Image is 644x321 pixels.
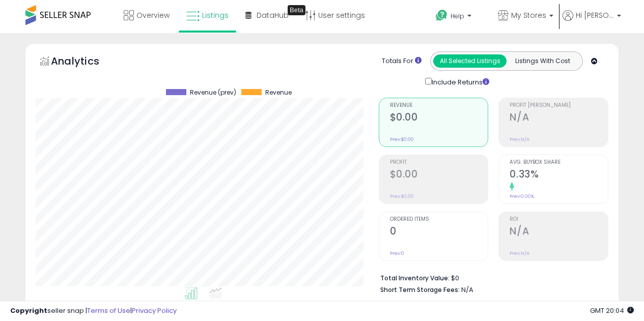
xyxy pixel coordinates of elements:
[510,136,529,142] small: Prev: N/A
[390,225,488,239] h2: 0
[506,54,579,68] button: Listings With Cost
[132,306,177,315] a: Privacy Policy
[510,103,608,108] span: Profit [PERSON_NAME]
[390,193,414,199] small: Prev: $0.00
[510,250,529,256] small: Prev: N/A
[451,12,464,20] span: Help
[136,10,170,20] span: Overview
[510,193,534,199] small: Prev: 0.00%
[510,111,608,125] h2: N/A
[257,10,289,20] span: DataHub
[390,136,414,142] small: Prev: $0.00
[51,54,119,71] h5: Analytics
[390,111,488,125] h2: $0.00
[390,160,488,165] span: Profit
[382,56,422,66] div: Totals For
[461,285,473,295] span: N/A
[288,5,305,15] div: Tooltip anchor
[510,160,608,165] span: Avg. Buybox Share
[87,306,130,315] a: Terms of Use
[10,306,47,315] strong: Copyright
[390,103,488,108] span: Revenue
[390,217,488,222] span: Ordered Items
[590,306,634,315] span: 2025-09-16 20:04 GMT
[428,2,489,33] a: Help
[510,225,608,239] h2: N/A
[390,250,404,256] small: Prev: 0
[511,10,546,20] span: My Stores
[510,217,608,222] span: ROI
[10,306,177,316] div: seller snap | |
[202,10,229,20] span: Listings
[190,89,236,96] span: Revenue (prev)
[435,9,448,22] i: Get Help
[390,168,488,182] h2: $0.00
[265,89,292,96] span: Revenue
[510,168,608,182] h2: 0.33%
[380,274,450,282] b: Total Inventory Value:
[380,285,460,294] b: Short Term Storage Fees:
[417,76,501,87] div: Include Returns
[433,54,507,68] button: All Selected Listings
[380,271,601,283] li: $0
[576,10,614,20] span: Hi [PERSON_NAME]
[563,10,621,33] a: Hi [PERSON_NAME]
